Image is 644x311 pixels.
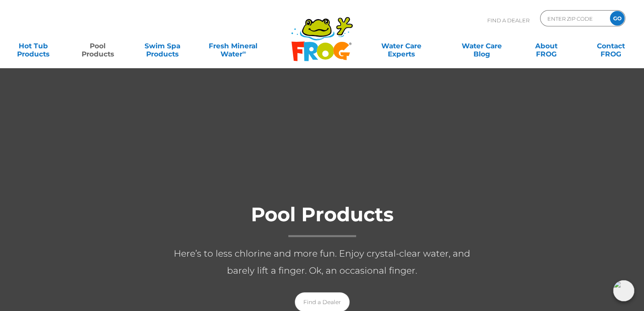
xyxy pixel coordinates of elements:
a: AboutFROG [521,38,571,54]
p: Here’s to less chlorine and more fun. Enjoy crystal-clear water, and barely lift a finger. Ok, an... [160,245,484,279]
h1: Pool Products [160,204,484,237]
p: Find A Dealer [487,10,529,30]
a: Fresh MineralWater∞ [202,38,265,54]
a: Hot TubProducts [8,38,58,54]
a: Swim SpaProducts [137,38,188,54]
a: Water CareExperts [361,38,442,54]
img: openIcon [613,280,634,301]
a: Water CareBlog [456,38,507,54]
a: PoolProducts [73,38,123,54]
input: GO [610,11,625,26]
input: Zip Code Form [547,13,601,24]
a: ContactFROG [586,38,636,54]
sup: ∞ [242,49,246,55]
